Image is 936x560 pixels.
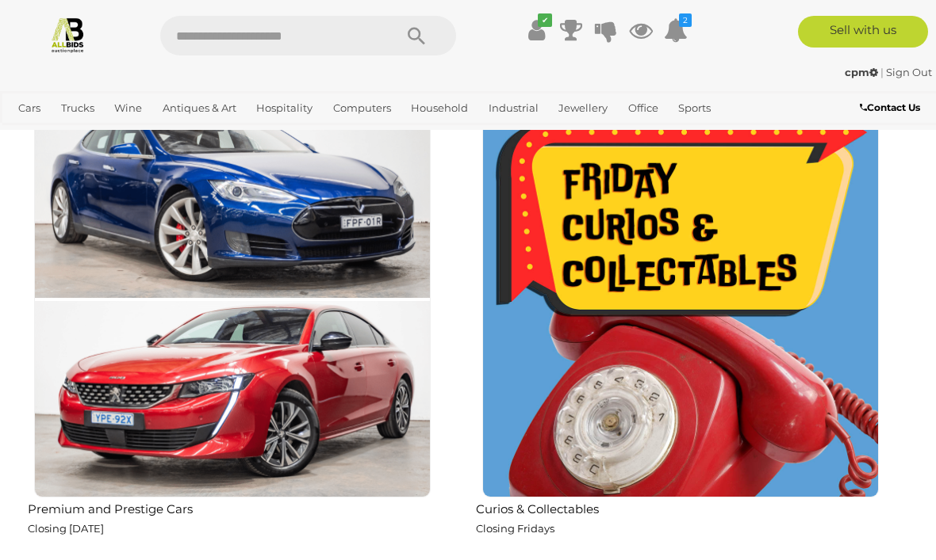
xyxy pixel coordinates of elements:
img: Curios & Collectables [482,101,879,497]
a: Sell with us [798,16,928,48]
a: Computers [327,95,397,121]
a: Trucks [55,95,101,121]
h2: Curios & Collectables [476,499,892,516]
img: Allbids.com.au [49,16,86,53]
a: Sign Out [886,66,932,78]
button: Search [377,16,456,55]
p: Closing [DATE] [28,520,444,538]
a: Antiques & Art [156,95,243,121]
a: [GEOGRAPHIC_DATA] [12,121,137,147]
a: Wine [108,95,148,121]
a: Industrial [482,95,545,121]
p: Closing Fridays [476,520,892,538]
b: Contact Us [860,101,920,113]
a: cpm [845,66,880,78]
a: Contact Us [860,99,924,116]
a: Sports [672,95,717,121]
i: 2 [679,13,692,27]
h2: Premium and Prestige Cars [28,499,444,516]
span: | [880,66,884,78]
strong: cpm [845,66,878,78]
img: Premium and Prestige Cars [34,101,431,497]
a: ✔ [524,16,548,44]
a: Household [405,95,474,121]
a: Cars [12,95,47,121]
a: 2 [664,16,688,44]
a: Office [622,95,665,121]
a: Hospitality [250,95,319,121]
a: Jewellery [552,95,614,121]
i: ✔ [538,13,552,27]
